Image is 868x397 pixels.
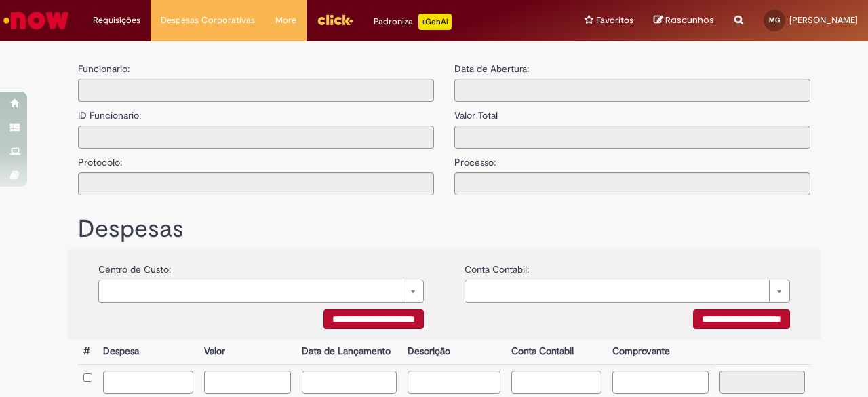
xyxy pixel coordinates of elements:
span: MG [769,16,780,24]
label: Valor Total [454,102,498,122]
label: Processo: [454,149,496,169]
p: +GenAi [418,14,452,30]
label: Centro de Custo: [98,256,171,276]
a: Limpar campo {0} [98,280,424,303]
span: [PERSON_NAME] [789,14,858,26]
img: ServiceNow [1,7,71,34]
div: Padroniza [374,14,452,30]
span: Favoritos [596,14,633,27]
a: Rascunhos [654,14,714,27]
a: Limpar campo {0} [465,280,790,303]
th: Data de Lançamento [296,339,403,364]
label: Conta Contabil: [465,256,529,276]
span: Despesas Corporativas [161,14,255,27]
h1: Despesas [78,216,810,243]
span: More [275,14,296,27]
th: Descrição [402,339,505,364]
label: Data de Abertura: [454,62,529,75]
label: Protocolo: [78,149,122,169]
span: Rascunhos [665,14,714,26]
span: Requisições [93,14,140,27]
th: # [78,339,98,364]
th: Comprovante [607,339,715,364]
th: Conta Contabil [506,339,607,364]
th: Valor [199,339,296,364]
img: click_logo_yellow_360x200.png [317,10,353,30]
label: Funcionario: [78,62,130,75]
label: ID Funcionario: [78,102,141,122]
th: Despesa [98,339,199,364]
